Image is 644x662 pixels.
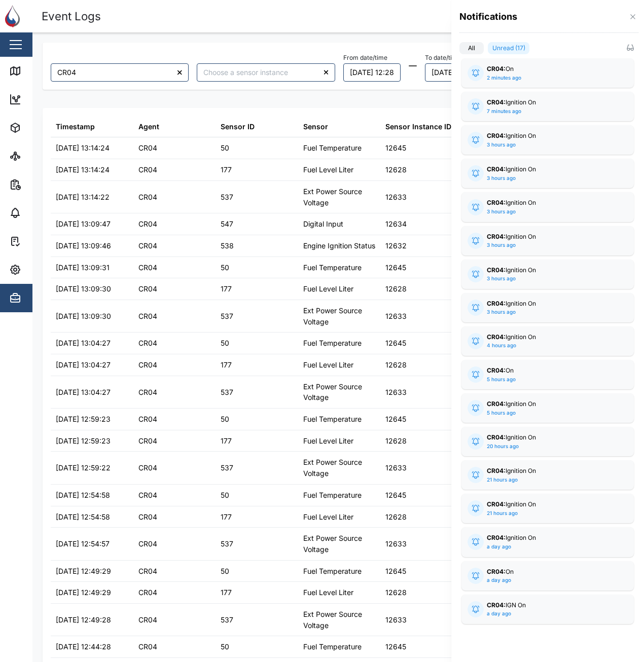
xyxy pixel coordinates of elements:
[488,42,529,54] label: Unread (17)
[487,467,506,474] strong: CR04:
[487,333,609,342] div: Ignition On
[487,466,609,476] div: Ignition On
[487,208,516,216] div: 3 hours ago
[487,198,609,208] div: Ignition On
[487,567,609,577] div: On
[487,509,518,518] div: 21 hours ago
[487,610,511,618] div: a day ago
[487,476,518,484] div: 21 hours ago
[487,233,506,240] strong: CR04:
[487,333,506,341] strong: CR04:
[487,266,609,275] div: Ignition On
[487,199,506,206] strong: CR04:
[487,266,506,274] strong: CR04:
[487,576,511,584] div: a day ago
[487,342,516,350] div: 4 hours ago
[487,433,609,443] div: Ignition On
[487,98,609,107] div: Ignition On
[487,366,506,374] strong: CR04:
[487,98,506,106] strong: CR04:
[487,601,506,609] strong: CR04:
[459,10,517,23] h4: Notifications
[487,64,609,74] div: On
[487,568,506,575] strong: CR04:
[487,533,609,543] div: Ignition On
[487,232,609,242] div: Ignition On
[487,376,516,384] div: 5 hours ago
[487,433,506,441] strong: CR04:
[487,409,516,417] div: 5 hours ago
[487,399,609,409] div: Ignition On
[487,275,516,283] div: 3 hours ago
[487,74,521,82] div: 2 minutes ago
[487,500,609,509] div: Ignition On
[487,141,516,149] div: 3 hours ago
[487,299,609,309] div: Ignition On
[487,165,506,173] strong: CR04:
[487,400,506,408] strong: CR04:
[487,300,506,307] strong: CR04:
[487,534,506,541] strong: CR04:
[487,241,516,249] div: 3 hours ago
[487,132,506,139] strong: CR04:
[487,131,609,141] div: Ignition On
[487,308,516,316] div: 3 hours ago
[487,107,521,116] div: 7 minutes ago
[487,443,519,451] div: 20 hours ago
[487,543,511,551] div: a day ago
[487,500,506,508] strong: CR04:
[487,65,506,72] strong: CR04:
[459,42,484,54] label: All
[487,601,609,610] div: IGN On
[487,174,516,182] div: 3 hours ago
[487,165,609,174] div: Ignition On
[487,366,609,376] div: On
